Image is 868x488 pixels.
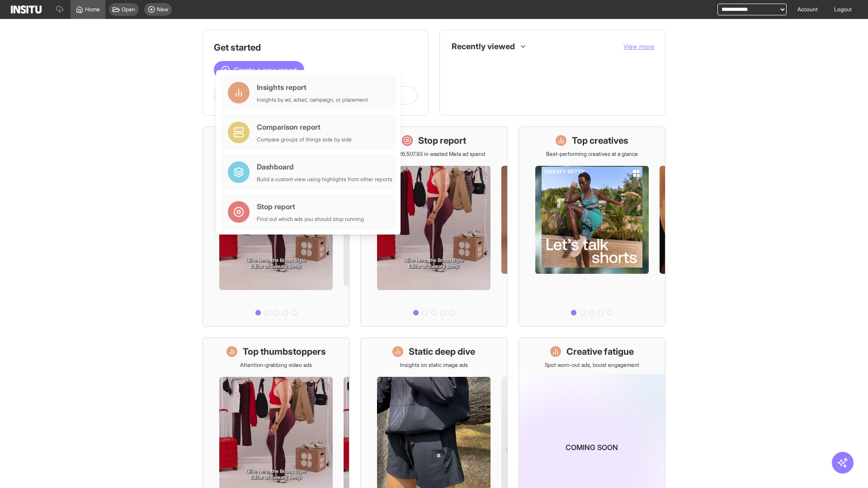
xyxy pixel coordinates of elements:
h1: Get started [214,41,417,54]
span: Home [85,6,100,13]
button: Create a new report [214,61,304,79]
a: Top creativesBest-performing creatives at a glance [519,127,665,327]
div: Compare groups of things side by side [257,136,352,143]
p: Save £26,507.93 in wasted Meta ad spend [382,150,485,158]
p: Best-performing creatives at a glance [546,150,638,158]
button: View more [623,42,654,51]
h1: Top thumbstoppers [243,345,326,358]
a: Stop reportSave £26,507.93 in wasted Meta ad spend [360,127,507,327]
h1: Top creatives [572,134,628,147]
span: New [157,6,168,13]
h1: Static deep dive [409,345,475,358]
div: Stop report [257,201,364,212]
span: Create a new report [234,65,297,75]
p: Attention-grabbing video ads [240,361,312,369]
a: What's live nowSee all active ads instantly [203,127,349,327]
div: Dashboard [257,161,392,172]
h1: Stop report [418,134,466,147]
p: Insights on static image ads [400,361,468,369]
div: Find out which ads you should stop running [257,216,364,223]
div: Insights by ad, adset, campaign, or placement [257,96,368,103]
span: View more [623,42,654,50]
div: Comparison report [257,122,352,132]
div: Insights report [257,82,368,93]
div: Build a custom view using highlights from other reports [257,176,392,183]
span: Open [122,6,135,13]
img: Logo [11,5,42,14]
